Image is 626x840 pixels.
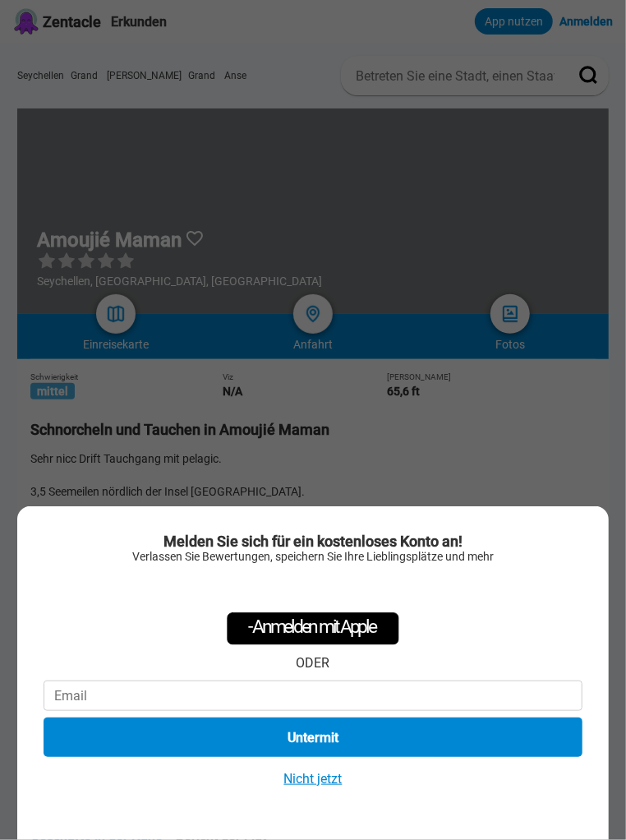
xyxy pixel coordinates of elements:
button: Nicht jetzt [279,770,348,787]
iframe: Schaltfläche „Über Google anmelden“ [219,571,407,607]
div: Melden Sie sich für ein kostenloses Konto an! [44,533,582,550]
div: Verlassen Sie Bewertungen, speichern Sie Ihre Lieblingsplätze und mehr [44,550,582,563]
div: ODER [297,655,330,671]
button: Untermit [44,718,582,757]
input: Email [44,681,582,711]
div: Über Google. Wird in Tab geöffnet. [228,571,398,607]
div: Anmelden mit Apple [227,612,399,645]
